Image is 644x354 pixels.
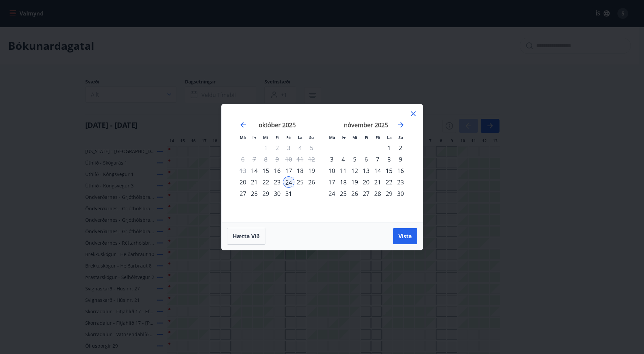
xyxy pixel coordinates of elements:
td: Not available. fimmtudagur, 9. október 2025 [271,153,283,165]
td: Choose þriðjudagur, 4. nóvember 2025 as your check-out date. It’s available. [337,153,349,165]
div: Move forward to switch to the next month. [397,121,405,129]
div: 26 [349,188,360,199]
button: Hætta við [227,228,265,245]
div: 28 [372,188,383,199]
td: Choose laugardagur, 25. október 2025 as your check-out date. It’s available. [294,176,306,188]
td: Choose fimmtudagur, 20. nóvember 2025 as your check-out date. It’s available. [360,176,372,188]
td: Not available. mánudagur, 13. október 2025 [237,165,249,176]
div: 2 [395,142,406,153]
td: Not available. sunnudagur, 5. október 2025 [306,142,317,153]
td: Choose mánudagur, 17. nóvember 2025 as your check-out date. It’s available. [326,176,337,188]
div: 22 [383,176,395,188]
td: Choose laugardagur, 15. nóvember 2025 as your check-out date. It’s available. [383,165,395,176]
div: 20 [237,176,249,188]
div: 21 [372,176,383,188]
td: Choose sunnudagur, 2. nóvember 2025 as your check-out date. It’s available. [395,142,406,153]
span: Hætta við [233,233,260,240]
div: 19 [349,176,360,188]
small: Fö [376,135,380,140]
td: Choose mánudagur, 3. nóvember 2025 as your check-out date. It’s available. [326,153,337,165]
td: Choose föstudagur, 7. nóvember 2025 as your check-out date. It’s available. [372,153,383,165]
td: Choose fimmtudagur, 23. október 2025 as your check-out date. It’s available. [271,176,283,188]
td: Choose miðvikudagur, 12. nóvember 2025 as your check-out date. It’s available. [349,165,360,176]
td: Choose þriðjudagur, 21. október 2025 as your check-out date. It’s available. [249,176,260,188]
small: La [387,135,392,140]
div: 9 [395,153,406,165]
td: Choose miðvikudagur, 26. nóvember 2025 as your check-out date. It’s available. [349,188,360,199]
div: 3 [326,153,337,165]
td: Choose miðvikudagur, 22. október 2025 as your check-out date. It’s available. [260,176,271,188]
div: Move backward to switch to the previous month. [239,121,247,129]
div: Calendar [230,112,415,214]
td: Choose föstudagur, 31. október 2025 as your check-out date. It’s available. [283,188,294,199]
small: Þr [342,135,346,140]
td: Choose mánudagur, 27. október 2025 as your check-out date. It’s available. [237,188,249,199]
div: 8 [383,153,395,165]
td: Choose sunnudagur, 16. nóvember 2025 as your check-out date. It’s available. [395,165,406,176]
div: 29 [383,188,395,199]
td: Choose miðvikudagur, 15. október 2025 as your check-out date. It’s available. [260,165,271,176]
small: Fi [365,135,368,140]
td: Choose laugardagur, 18. október 2025 as your check-out date. It’s available. [294,165,306,176]
div: 28 [249,188,260,199]
td: Choose sunnudagur, 23. nóvember 2025 as your check-out date. It’s available. [395,176,406,188]
td: Choose laugardagur, 8. nóvember 2025 as your check-out date. It’s available. [383,153,395,165]
td: Choose mánudagur, 10. nóvember 2025 as your check-out date. It’s available. [326,165,337,176]
div: 15 [260,165,271,176]
small: Fi [276,135,279,140]
small: Su [309,135,314,140]
td: Choose fimmtudagur, 6. nóvember 2025 as your check-out date. It’s available. [360,153,372,165]
div: 26 [306,176,317,188]
div: 19 [306,165,317,176]
td: Choose þriðjudagur, 25. nóvember 2025 as your check-out date. It’s available. [337,188,349,199]
div: 18 [337,176,349,188]
td: Choose fimmtudagur, 30. október 2025 as your check-out date. It’s available. [271,188,283,199]
small: Fö [286,135,291,140]
td: Choose miðvikudagur, 5. nóvember 2025 as your check-out date. It’s available. [349,153,360,165]
td: Not available. laugardagur, 4. október 2025 [294,142,306,153]
td: Choose sunnudagur, 9. nóvember 2025 as your check-out date. It’s available. [395,153,406,165]
td: Choose miðvikudagur, 19. nóvember 2025 as your check-out date. It’s available. [349,176,360,188]
div: 23 [271,176,283,188]
td: Choose föstudagur, 21. nóvember 2025 as your check-out date. It’s available. [372,176,383,188]
td: Choose þriðjudagur, 18. nóvember 2025 as your check-out date. It’s available. [337,176,349,188]
td: Choose fimmtudagur, 13. nóvember 2025 as your check-out date. It’s available. [360,165,372,176]
div: 16 [395,165,406,176]
div: 18 [294,165,306,176]
td: Not available. fimmtudagur, 2. október 2025 [271,142,283,153]
div: 13 [360,165,372,176]
div: 4 [337,153,349,165]
td: Not available. miðvikudagur, 8. október 2025 [260,153,271,165]
div: 24 [326,188,337,199]
td: Choose sunnudagur, 26. október 2025 as your check-out date. It’s available. [306,176,317,188]
td: Choose þriðjudagur, 14. október 2025 as your check-out date. It’s available. [249,165,260,176]
div: 10 [326,165,337,176]
div: 31 [283,188,294,199]
td: Not available. föstudagur, 10. október 2025 [283,153,294,165]
td: Choose fimmtudagur, 27. nóvember 2025 as your check-out date. It’s available. [360,188,372,199]
div: 22 [260,176,271,188]
td: Choose þriðjudagur, 11. nóvember 2025 as your check-out date. It’s available. [337,165,349,176]
td: Choose föstudagur, 14. nóvember 2025 as your check-out date. It’s available. [372,165,383,176]
td: Choose miðvikudagur, 29. október 2025 as your check-out date. It’s available. [260,188,271,199]
div: 1 [383,142,395,153]
div: 27 [237,188,249,199]
small: Su [398,135,403,140]
div: 30 [395,188,406,199]
td: Choose laugardagur, 22. nóvember 2025 as your check-out date. It’s available. [383,176,395,188]
td: Not available. mánudagur, 6. október 2025 [237,153,249,165]
div: 27 [360,188,372,199]
td: Not available. þriðjudagur, 7. október 2025 [249,153,260,165]
div: 14 [249,165,260,176]
div: 30 [271,188,283,199]
small: Þr [252,135,256,140]
td: Not available. föstudagur, 3. október 2025 [283,142,294,153]
div: 25 [294,176,306,188]
td: Not available. miðvikudagur, 1. október 2025 [260,142,271,153]
div: 11 [337,165,349,176]
div: 21 [249,176,260,188]
div: 25 [337,188,349,199]
div: 7 [372,153,383,165]
div: 24 [283,176,294,188]
small: Má [329,135,335,140]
